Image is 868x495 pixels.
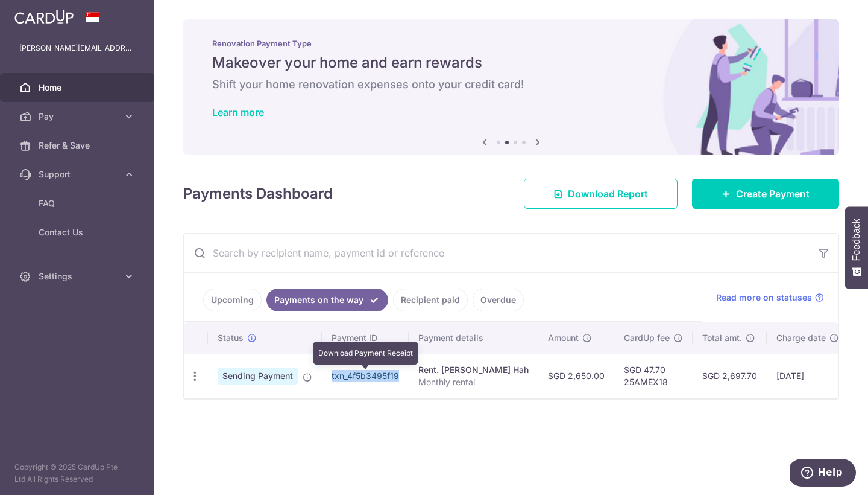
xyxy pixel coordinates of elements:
span: Total amt. [702,332,742,344]
td: SGD 2,650.00 [538,354,614,398]
p: Monthly rental [418,376,529,388]
img: CardUp [14,10,74,24]
a: Create Payment [692,179,839,209]
p: Renovation Payment Type [212,39,810,48]
span: Pay [39,110,118,123]
div: Rent. [PERSON_NAME] Hah [418,364,529,376]
h4: Payments Dashboard [183,183,333,205]
div: Download Payment Receipt [313,342,418,365]
span: Amount [548,332,579,344]
span: Settings [39,270,118,283]
td: SGD 2,697.70 [693,354,767,398]
a: txn_4f5b3495f19 [332,371,399,381]
h6: Shift your home renovation expenses onto your credit card! [212,77,810,92]
button: Feedback - Show survey [845,206,868,289]
a: Overdue [473,289,524,311]
a: Payments on the way [266,289,388,311]
h5: Makeover your home and earn rewards [212,53,810,72]
span: Read more on statuses [716,292,812,304]
iframe: Opens a widget where you can find more information [790,459,856,489]
td: [DATE] [767,354,849,398]
img: Renovation banner [183,19,839,155]
span: CardUp fee [624,332,670,344]
span: Charge date [776,332,826,344]
a: Recipient paid [393,289,468,311]
span: Home [39,81,118,94]
span: Download Report [568,187,648,201]
span: FAQ [39,197,118,209]
span: Refer & Save [39,139,118,152]
th: Payment ID [322,322,409,354]
span: Create Payment [736,187,810,201]
input: Search by recipient name, payment id or reference [184,234,810,272]
th: Payment details [409,322,538,354]
a: Upcoming [203,289,262,311]
span: Contact Us [39,226,118,238]
a: Download Report [524,179,678,209]
span: Feedback [851,219,862,261]
span: Support [39,168,118,180]
span: Status [218,332,244,344]
td: SGD 47.70 25AMEX18 [614,354,693,398]
a: Read more on statuses [716,292,824,304]
span: Sending Payment [218,368,298,385]
p: [PERSON_NAME][EMAIL_ADDRESS][DOMAIN_NAME] [19,42,135,54]
a: Learn more [212,106,264,118]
